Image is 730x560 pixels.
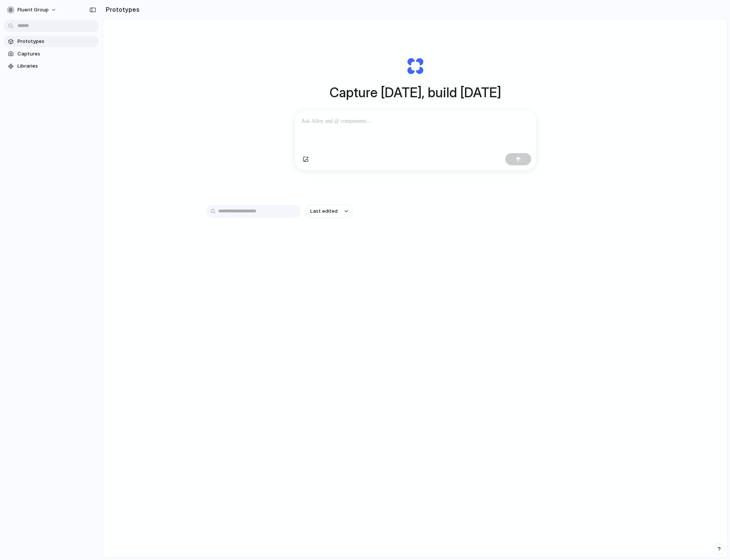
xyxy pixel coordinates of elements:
button: Fluent Group [4,4,60,16]
a: Libraries [4,60,99,72]
h1: Capture [DATE], build [DATE] [330,82,501,103]
a: Prototypes [4,36,99,47]
span: Libraries [17,62,96,70]
span: Last edited [310,207,338,215]
button: Last edited [306,205,353,218]
h2: Prototypes [103,5,140,14]
span: Prototypes [17,38,96,45]
span: Captures [17,50,96,58]
a: Captures [4,48,99,60]
span: Fluent Group [17,6,49,14]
